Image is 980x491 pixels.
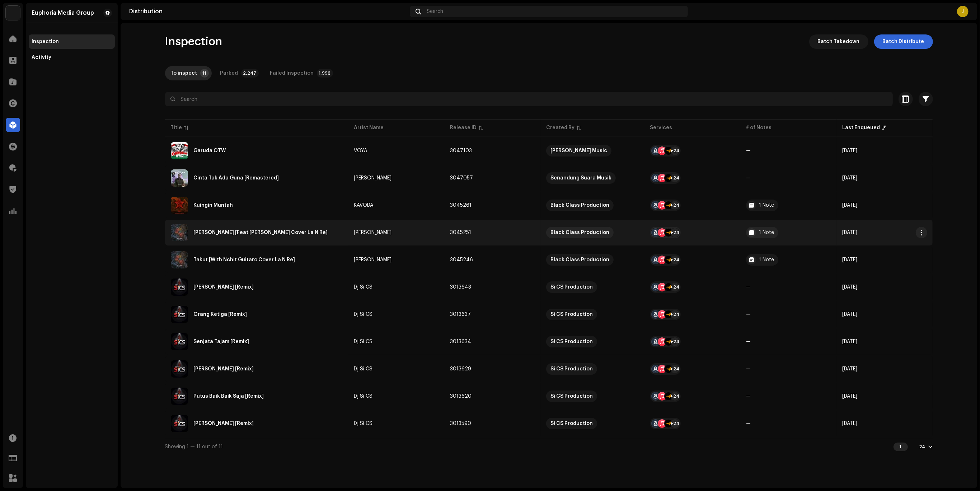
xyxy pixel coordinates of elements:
div: Distribution [129,9,407,14]
div: Parked [220,66,238,80]
div: Created By [546,124,575,131]
button: Batch Distribute [874,34,933,49]
div: [PERSON_NAME] [354,230,391,235]
div: +24 [671,365,679,373]
div: Putus Baik Baik Saja [Remix] [194,394,264,399]
span: Si CS Production [546,309,638,320]
div: +24 [671,310,679,319]
div: Euphoria Media Group [32,10,94,16]
div: J [957,6,969,17]
span: RUDD [354,257,439,262]
span: 3045261 [450,203,472,208]
div: Dj Si CS [354,339,372,344]
span: Senandung Suara Musik [546,172,638,184]
span: Oct 2, 2025 [842,421,857,426]
div: Last Enqueued [842,124,880,131]
span: Oct 2, 2025 [842,339,857,344]
div: +24 [671,228,679,237]
re-a-table-badge: — [746,285,831,290]
span: Black Class Production [546,254,638,266]
img: ab65651e-b136-4099-9d7a-f99ccab9a6db [171,142,188,159]
span: Si CS Production [546,391,638,402]
div: Release ID [450,124,477,131]
span: Oct 8, 2025 [842,203,857,208]
img: ed534d09-244e-443a-a553-e44d9c0a64f4 [171,224,188,241]
div: Dj Si CS [354,394,372,399]
img: fa206bf4-54f8-4d1d-9ab2-271047a52bc3 [171,415,188,432]
span: Dj Si CS [354,366,439,371]
span: Dj Si CS [354,312,439,317]
span: Oct 2, 2025 [842,312,857,317]
div: 1 [894,443,908,451]
input: Search [165,92,893,106]
img: 06f88399-1575-4725-8cae-166d2c264e8f [171,306,188,323]
span: Dj Si CS [354,339,439,344]
span: Inspection [165,34,222,49]
span: Showing 1 — 11 out of 11 [165,444,223,449]
span: Si CS Production [546,363,638,375]
span: 3013637 [450,312,471,317]
span: VOYA [354,148,439,153]
div: +24 [671,146,679,155]
div: 1 Note [759,203,774,208]
span: Oct 8, 2025 [842,257,857,262]
span: 3013629 [450,366,471,371]
div: Senandung Suara Musik [550,172,611,184]
div: Titik Jenuh [Remix] [194,421,254,426]
span: Oct 2, 2025 [842,394,857,399]
div: Activity [32,55,51,60]
p-badge: 11 [200,69,209,78]
span: 3013590 [450,421,471,426]
re-a-table-badge: — [746,421,831,426]
div: Orang Ketiga [Remix] [194,312,247,317]
div: [PERSON_NAME] Music [550,145,607,156]
span: Oct 8, 2025 [842,176,857,181]
div: To inspect [171,66,197,80]
re-a-table-badge: — [746,366,831,371]
img: da306676-8b5d-48f8-8075-f2e8b2e6ba65 [171,169,188,187]
span: Search [427,9,443,14]
div: 1 Note [759,257,774,262]
div: 24 [919,444,926,450]
div: Sang Pendusta [Feat Marshall Cover La N Re] [194,230,328,235]
img: 83cb3f37-d475-4312-8b23-fc5502f44dd4 [171,251,188,268]
span: 3013634 [450,339,471,344]
div: 1 Note [759,230,774,235]
div: Garuda OTW [194,148,226,153]
re-a-table-badge: — [746,176,831,181]
span: 3013620 [450,394,472,399]
div: Dj Si CS [354,285,372,290]
div: Si CS Production [550,336,593,347]
span: Oct 2, 2025 [842,285,857,290]
span: Si CS Production [546,336,638,347]
p-badge: 1,996 [317,69,333,78]
div: +24 [671,337,679,346]
span: 3045246 [450,257,473,262]
span: Batch Takedown [818,34,860,49]
span: Dj Si CS [354,394,439,399]
div: Takut [With Nchit Guitaro Cover La N Re] [194,257,295,262]
div: +24 [671,392,679,401]
span: Dj Si CS [354,421,439,426]
span: Dj Si CS [354,285,439,290]
div: +24 [671,256,679,264]
re-a-table-badge: — [746,394,831,399]
div: Menelan Dusta [Remix] [194,366,254,371]
span: Black Class Production [546,227,638,238]
img: f9a987c9-370d-4c30-94ac-8c042a5b8882 [171,333,188,350]
div: Title [171,124,182,131]
span: Black Class Production [546,200,638,211]
div: VOYA [354,148,367,153]
div: Kuingin Muntah [194,203,233,208]
div: Si CS Production [550,418,593,429]
span: Semar Music [546,145,638,156]
re-a-table-badge: — [746,339,831,344]
div: Inspection [32,39,59,45]
div: [PERSON_NAME] [354,176,391,181]
div: Si CS Production [550,309,593,320]
span: Batch Distribute [883,34,924,49]
span: 3047057 [450,176,473,181]
span: Si CS Production [546,281,638,293]
re-a-table-badge: — [746,312,831,317]
div: Dj Si CS [354,366,372,371]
